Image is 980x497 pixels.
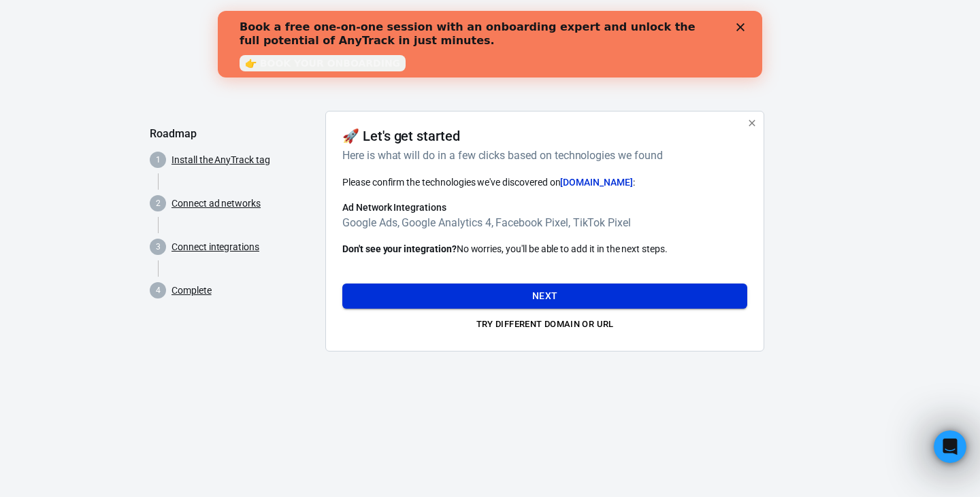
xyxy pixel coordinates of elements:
[218,11,762,78] iframe: Intercom live chat banner
[156,155,161,165] text: 1
[342,147,742,164] h6: Here is what will do in a few clicks based on technologies we found
[342,201,747,214] h6: Ad Network Integrations
[150,127,314,141] h5: Roadmap
[156,242,161,252] text: 3
[171,196,261,211] a: Connect ad networks
[342,243,457,254] strong: Don't see your integration?
[156,199,161,208] text: 2
[171,284,212,298] a: Complete
[342,214,747,231] h6: Google Ads, Google Analytics 4, Facebook Pixel, TikTok Pixel
[150,22,830,46] div: AnyTrack
[156,286,161,295] text: 4
[934,430,966,463] iframe: Intercom live chat
[171,153,270,167] a: Install the AnyTrack tag
[171,240,259,254] a: Connect integrations
[519,12,532,20] div: Close
[342,242,747,256] p: No worries, you'll be able to add it in the next steps.
[342,128,460,144] h4: 🚀 Let's get started
[342,284,747,309] button: Next
[342,314,747,335] button: Try different domain or url
[560,177,632,188] span: [DOMAIN_NAME]
[342,177,635,188] span: Please confirm the technologies we've discovered on :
